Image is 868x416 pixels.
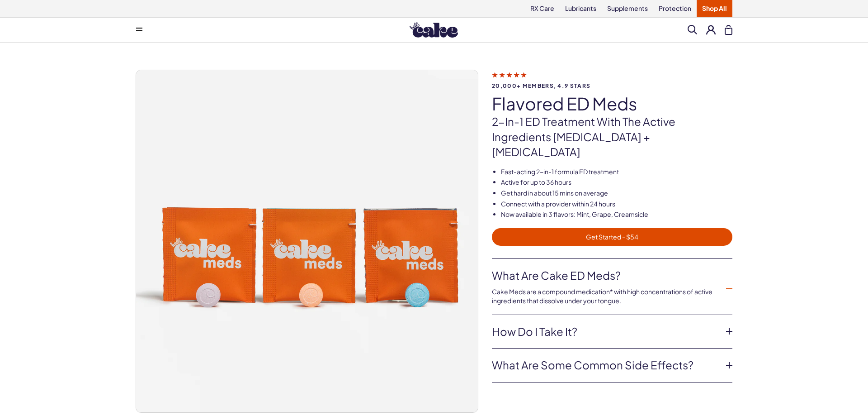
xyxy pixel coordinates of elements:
li: Get hard in about 15 mins on average [501,189,732,198]
img: Hello Cake [410,22,458,38]
div: Cake Meds are a compound medication* with high concentrations of active ingredients that dissolve... [492,283,718,305]
h1: Flavored ED Meds [492,94,732,113]
a: Get Started - $54 [492,228,732,246]
li: Connect with a provider within 24 hours [501,200,732,209]
a: How do I take it? [492,324,718,339]
a: 20,000+ members, 4.9 stars [492,71,732,89]
img: Hello Cake flavored ED meds in Wild Grape, Orange Creamsicle, and Fresh Mint. [136,70,478,412]
p: 2-in-1 ED treatment with the active ingredients [MEDICAL_DATA] + [MEDICAL_DATA] [492,114,732,160]
li: Fast-acting 2-in-1 formula ED treatment [501,167,732,177]
a: What are some common side effects? [492,358,718,373]
li: Now available in 3 flavors: Mint, Grape, Creamsicle [501,210,732,219]
li: Active for up to 36 hours [501,178,732,187]
a: What are Cake ED Meds? [492,268,718,283]
span: Get Started - $54 [497,232,727,242]
span: 20,000+ members, 4.9 stars [492,83,732,89]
